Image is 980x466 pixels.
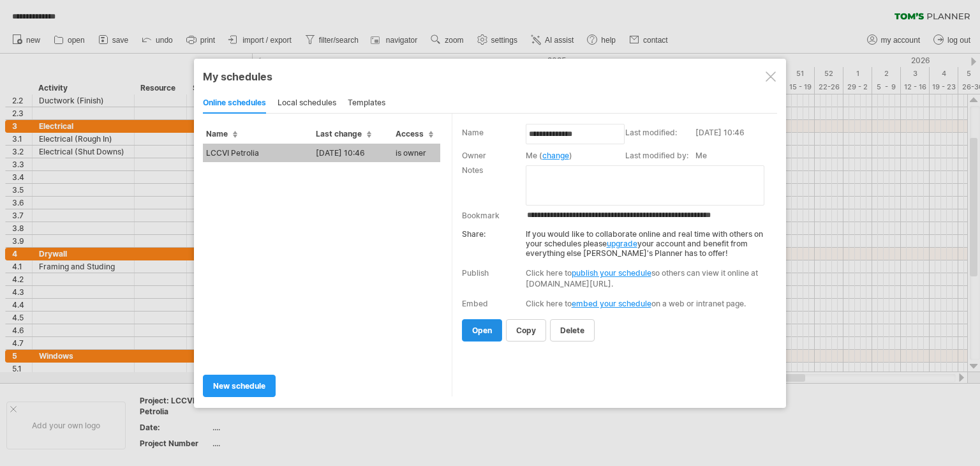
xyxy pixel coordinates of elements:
[516,326,536,335] span: copy
[462,223,769,258] div: If you would like to collaborate online and real time with others on your schedules please your a...
[625,126,695,149] td: Last modified:
[203,70,777,83] div: My schedules
[542,151,569,160] a: change
[462,207,526,223] td: Bookmark
[526,299,769,308] div: Click here to on a web or intranet page.
[462,299,488,308] div: Embed
[462,229,486,239] strong: Share:
[472,326,492,335] span: open
[572,299,651,308] a: embed your schedule
[462,164,526,207] td: Notes
[607,239,637,248] a: upgrade
[313,144,392,162] td: [DATE] 10:46
[695,126,774,149] td: [DATE] 10:46
[278,93,336,114] div: local schedules
[506,319,546,342] a: copy
[526,267,769,289] div: Click here to so others can view it online at [DOMAIN_NAME][URL].
[203,93,266,114] div: online schedules
[462,319,502,342] a: open
[348,93,385,114] div: templates
[392,144,440,162] td: is owner
[213,381,265,391] span: new schedule
[396,129,433,139] span: Access
[316,129,371,139] span: Last change
[550,319,595,342] a: delete
[462,268,489,278] div: Publish
[572,268,651,278] a: publish your schedule
[206,129,237,139] span: Name
[625,149,695,164] td: Last modified by:
[560,326,584,335] span: delete
[462,149,526,164] td: Owner
[203,144,313,162] td: LCCVI Petrolia
[695,149,774,164] td: Me
[526,151,619,160] div: Me ( )
[203,375,276,397] a: new schedule
[462,126,526,149] td: Name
